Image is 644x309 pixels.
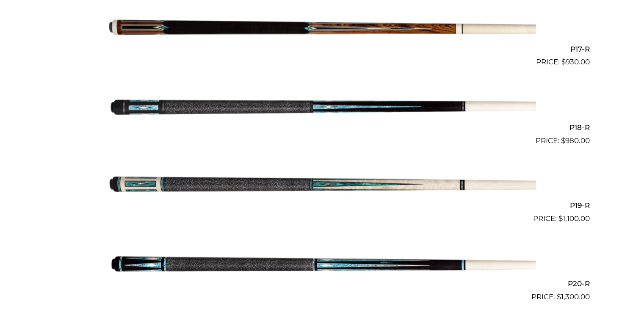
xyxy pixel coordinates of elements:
h2: P18-R [55,119,590,135]
img: P19-R [108,149,536,221]
h2: P17-R [55,41,590,57]
bdi: 930.00 [561,58,590,66]
a: P19-R $1,100.00 [55,149,590,224]
span: $ [561,136,565,144]
span: $ [557,292,561,301]
span: $ [561,58,566,66]
bdi: 980.00 [561,136,590,144]
a: P18-R $980.00 [55,71,590,146]
h2: P19-R [55,197,590,213]
img: P18-R [108,71,536,142]
h2: P20-R [55,275,590,291]
bdi: 1,100.00 [558,214,590,222]
a: P20-R $1,300.00 [55,227,590,302]
img: P20-R [108,227,536,298]
span: $ [558,214,563,222]
bdi: 1,300.00 [557,292,590,301]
